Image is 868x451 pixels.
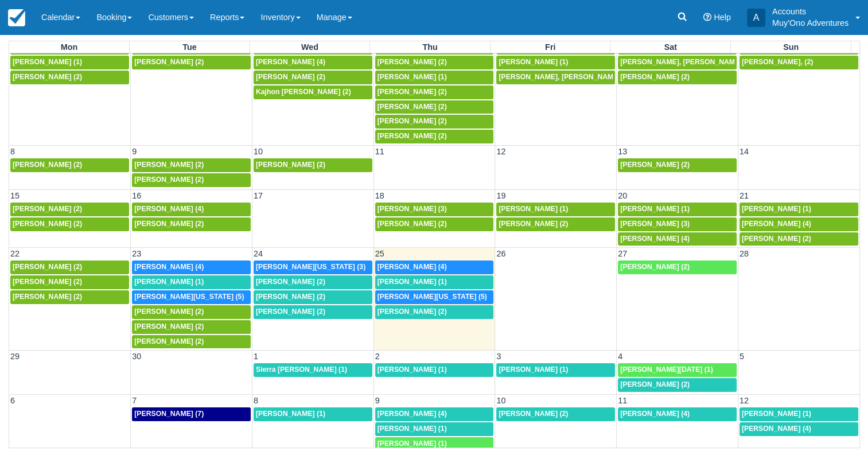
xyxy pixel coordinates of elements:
[9,396,16,405] span: 6
[618,378,737,392] a: [PERSON_NAME] (2)
[134,205,204,213] span: [PERSON_NAME] (4)
[377,58,447,66] span: [PERSON_NAME] (2)
[256,410,325,418] span: [PERSON_NAME] (1)
[618,232,737,246] a: [PERSON_NAME] (4)
[134,308,204,316] span: [PERSON_NAME] (2)
[772,6,848,17] p: Accounts
[134,293,244,301] span: [PERSON_NAME][US_STATE] (5)
[254,290,372,304] a: [PERSON_NAME] (2)
[374,352,381,361] span: 2
[620,205,690,213] span: [PERSON_NAME] (1)
[742,58,813,66] span: [PERSON_NAME], (2)
[617,249,628,258] span: 27
[374,147,386,156] span: 11
[377,73,447,81] span: [PERSON_NAME] (1)
[254,158,372,172] a: [PERSON_NAME] (2)
[620,263,690,271] span: [PERSON_NAME] (2)
[13,220,82,228] span: [PERSON_NAME] (2)
[13,263,82,271] span: [PERSON_NAME] (2)
[738,352,745,361] span: 5
[374,249,386,258] span: 25
[617,352,624,361] span: 4
[375,422,494,436] a: [PERSON_NAME] (1)
[377,440,447,448] span: [PERSON_NAME] (1)
[375,217,494,231] a: [PERSON_NAME] (2)
[252,396,259,405] span: 8
[739,422,858,436] a: [PERSON_NAME] (4)
[10,71,129,84] a: [PERSON_NAME] (2)
[134,161,204,169] span: [PERSON_NAME] (2)
[496,56,615,69] a: [PERSON_NAME] (1)
[783,42,799,52] span: Sun
[375,407,494,421] a: [PERSON_NAME] (4)
[134,58,204,66] span: [PERSON_NAME] (2)
[301,42,318,52] span: Wed
[13,73,82,81] span: [PERSON_NAME] (2)
[375,85,494,99] a: [PERSON_NAME] (2)
[375,56,494,69] a: [PERSON_NAME] (2)
[132,335,251,349] a: [PERSON_NAME] (2)
[254,56,372,69] a: [PERSON_NAME] (4)
[620,380,690,388] span: [PERSON_NAME] (2)
[8,9,25,26] img: checkfront-main-nav-mini-logo.png
[618,203,737,216] a: [PERSON_NAME] (1)
[254,71,372,84] a: [PERSON_NAME] (2)
[252,191,264,200] span: 17
[496,407,615,421] a: [PERSON_NAME] (2)
[131,249,142,258] span: 23
[496,71,615,84] a: [PERSON_NAME], [PERSON_NAME] (2)
[499,205,568,213] span: [PERSON_NAME] (1)
[377,293,487,301] span: [PERSON_NAME][US_STATE] (5)
[132,275,251,289] a: [PERSON_NAME] (1)
[256,88,351,96] span: Kajhon [PERSON_NAME] (2)
[256,278,325,286] span: [PERSON_NAME] (2)
[742,235,811,243] span: [PERSON_NAME] (2)
[13,58,82,66] span: [PERSON_NAME] (1)
[374,191,386,200] span: 18
[374,396,381,405] span: 9
[377,132,447,140] span: [PERSON_NAME] (2)
[499,410,568,418] span: [PERSON_NAME] (2)
[134,176,204,184] span: [PERSON_NAME] (2)
[134,263,204,271] span: [PERSON_NAME] (4)
[377,410,447,418] span: [PERSON_NAME] (4)
[375,437,494,451] a: [PERSON_NAME] (1)
[375,275,494,289] a: [PERSON_NAME] (1)
[738,396,750,405] span: 12
[256,366,347,374] span: Sierra [PERSON_NAME] (1)
[10,56,129,69] a: [PERSON_NAME] (1)
[714,13,731,22] span: Help
[375,115,494,129] a: [PERSON_NAME] (2)
[134,220,204,228] span: [PERSON_NAME] (2)
[738,147,750,156] span: 14
[132,305,251,319] a: [PERSON_NAME] (2)
[620,410,690,418] span: [PERSON_NAME] (4)
[618,56,737,69] a: [PERSON_NAME], [PERSON_NAME] (2)
[254,305,372,319] a: [PERSON_NAME] (2)
[618,363,737,377] a: [PERSON_NAME][DATE] (1)
[61,42,78,52] span: Mon
[377,278,447,286] span: [PERSON_NAME] (1)
[618,217,737,231] a: [PERSON_NAME] (3)
[377,103,447,111] span: [PERSON_NAME] (2)
[375,203,494,216] a: [PERSON_NAME] (3)
[375,100,494,114] a: [PERSON_NAME] (2)
[375,71,494,84] a: [PERSON_NAME] (1)
[252,352,259,361] span: 1
[664,42,677,52] span: Sat
[13,278,82,286] span: [PERSON_NAME] (2)
[742,220,811,228] span: [PERSON_NAME] (4)
[377,425,447,433] span: [PERSON_NAME] (1)
[375,363,494,377] a: [PERSON_NAME] (1)
[617,396,628,405] span: 11
[256,73,325,81] span: [PERSON_NAME] (2)
[132,407,251,421] a: [PERSON_NAME] (7)
[499,73,630,81] span: [PERSON_NAME], [PERSON_NAME] (2)
[375,261,494,274] a: [PERSON_NAME] (4)
[256,263,365,271] span: [PERSON_NAME][US_STATE] (3)
[254,261,372,274] a: [PERSON_NAME][US_STATE] (3)
[618,158,737,172] a: [PERSON_NAME] (2)
[620,235,690,243] span: [PERSON_NAME] (4)
[742,425,811,433] span: [PERSON_NAME] (4)
[496,217,615,231] a: [PERSON_NAME] (2)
